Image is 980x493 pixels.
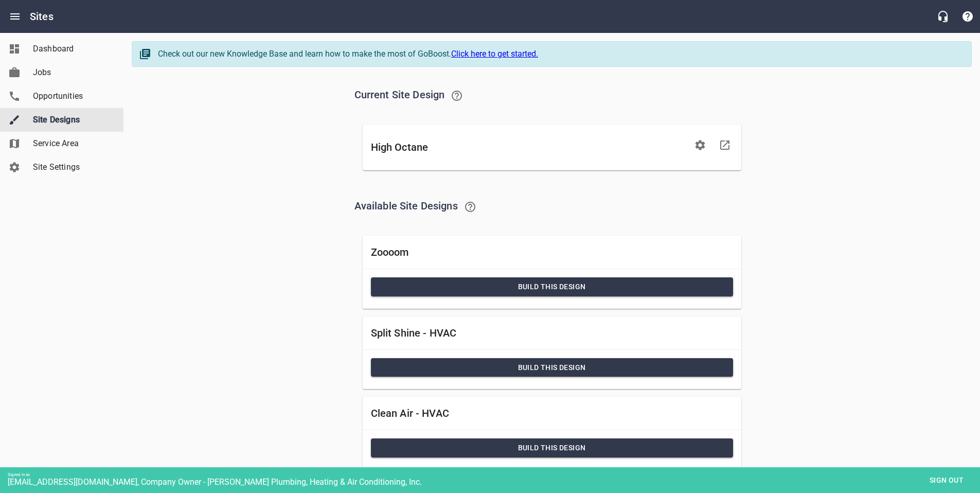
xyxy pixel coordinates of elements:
[371,277,733,296] button: Build this Design
[931,4,955,29] button: Live Chat
[371,139,688,155] h6: High Octane
[371,244,733,260] h6: Zoooom
[30,8,54,25] h6: Sites
[444,83,469,108] a: Learn about our recommended Site updates
[371,438,733,457] button: Build this Design
[955,4,980,29] button: Support Portal
[379,280,725,293] span: Build this Design
[371,325,733,341] h6: Split Shine - HVAC
[158,48,961,60] div: Check out our new Knowledge Base and learn how to make the most of GoBoost.
[712,133,737,157] a: Visit Site
[8,472,980,477] div: Signed in as
[3,4,27,29] button: Open drawer
[33,90,111,102] span: Opportunities
[33,43,111,55] span: Dashboard
[688,133,712,157] button: Edit Site Settings
[33,161,111,173] span: Site Settings
[33,137,111,150] span: Service Area
[354,83,750,108] h6: Current Site Design
[379,442,725,454] span: Build this Design
[921,471,972,490] button: Sign out
[451,49,538,59] a: Click here to get started.
[925,474,968,487] span: Sign out
[33,66,111,79] span: Jobs
[458,195,483,219] a: Learn about switching Site Designs
[379,361,725,374] span: Build this Design
[371,405,733,421] h6: Clean Air - HVAC
[354,195,750,219] h6: Available Site Designs
[8,477,980,487] div: [EMAIL_ADDRESS][DOMAIN_NAME], Company Owner - [PERSON_NAME] Plumbing, Heating & Air Conditioning,...
[371,358,733,377] button: Build this Design
[33,114,111,126] span: Site Designs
